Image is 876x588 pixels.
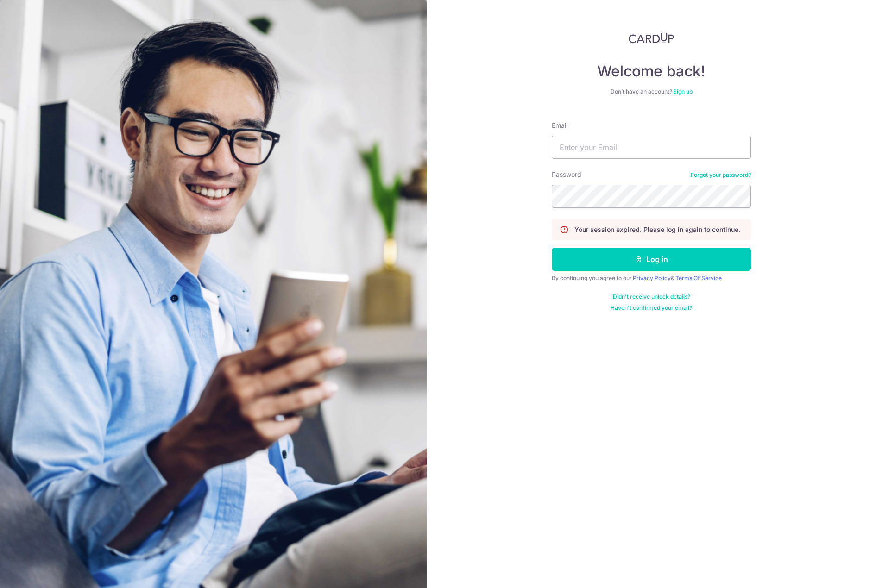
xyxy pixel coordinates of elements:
a: Privacy Policy [633,275,671,281]
label: Email [552,121,567,130]
h4: Welcome back! [552,62,751,81]
button: Log in [552,248,751,271]
img: CardUp Logo [629,32,674,44]
p: Your session expired. Please log in again to continue. [574,225,740,234]
a: Haven't confirmed your email? [611,304,692,312]
a: Sign up [673,88,693,95]
a: Didn't receive unlock details? [613,293,690,300]
a: Forgot your password? [691,171,751,179]
input: Enter your Email [552,136,751,159]
a: Terms Of Service [675,275,722,281]
div: By continuing you agree to our & [552,275,751,282]
label: Password [552,170,581,179]
div: Don’t have an account? [552,88,751,95]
